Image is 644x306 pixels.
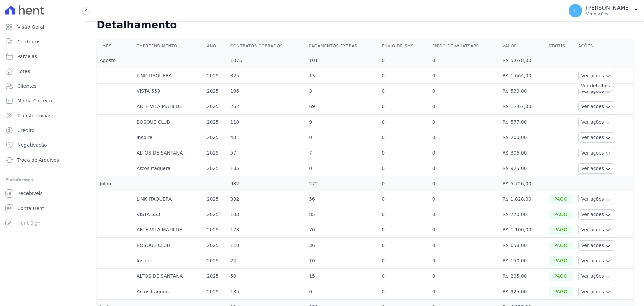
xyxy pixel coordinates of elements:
td: 2025 [204,222,228,238]
td: 0 [379,284,430,300]
td: ALTOS DE SANTANA [134,269,204,284]
a: Transferências [3,109,83,122]
td: 0 [306,130,379,145]
td: LINK ITAQUERA [134,68,204,84]
span: Conta Hent [17,205,44,212]
td: 2025 [204,130,228,145]
div: Pago [549,210,573,219]
span: Troca de Arquivos [17,157,59,163]
a: Troca de Arquivos [3,153,83,167]
button: Ver ações [578,256,615,266]
th: Mês [97,39,134,53]
span: Contratos [17,38,40,45]
td: 0 [379,161,430,176]
span: L [574,8,577,13]
td: 0 [430,207,500,222]
button: Ver ações [578,194,615,204]
td: 0 [430,53,500,68]
td: 0 [379,99,430,115]
td: R$ 150,00 [500,253,546,269]
td: 0 [379,145,430,161]
button: Ver ações [578,163,615,174]
td: 2025 [204,238,228,253]
span: Lotes [17,68,30,75]
span: Crédito [17,127,35,134]
td: 106 [228,84,306,99]
div: Plataformas [5,176,80,184]
td: 40 [228,130,306,145]
td: 2025 [204,269,228,284]
td: LINK ITAQUERA [134,191,204,207]
td: 2025 [204,99,228,115]
td: BOSQUE CLUB [134,115,204,130]
a: Crédito [3,124,83,137]
button: Ver ações [578,117,615,127]
td: 0 [379,176,430,191]
td: 272 [306,176,379,191]
td: 0 [430,176,500,191]
td: Arcos Itaquera [134,161,204,176]
td: R$ 925,00 [500,284,546,300]
td: 0 [430,99,500,115]
span: Transferências [17,112,51,119]
td: VISTA 553 [134,84,204,99]
td: 2025 [204,145,228,161]
td: 103 [228,207,306,222]
td: Agosto [97,53,134,68]
td: R$ 770,00 [500,207,546,222]
a: Visão Geral [3,20,83,34]
td: 0 [306,161,379,176]
td: 982 [228,176,306,191]
span: Clientes [17,83,36,89]
td: 0 [379,238,430,253]
div: Pago [549,225,573,235]
td: 85 [306,207,379,222]
button: Ver ações [578,271,615,281]
td: VISTA 553 [134,207,204,222]
td: 7 [306,145,379,161]
div: Pago [549,241,573,250]
td: 0 [379,191,430,207]
button: Ver ações [578,101,615,112]
td: 0 [430,161,500,176]
td: 1075 [228,53,306,68]
th: Pagamentos extras [306,39,379,53]
td: R$ 1.664,00 [500,68,546,84]
th: Envio de SMS [379,39,430,53]
button: Ver ações [578,225,615,235]
h2: Detalhamento [97,19,633,31]
td: 3 [306,84,379,99]
button: Ver ações [578,132,615,143]
td: 2025 [204,284,228,300]
td: 0 [430,269,500,284]
a: Conta Hent [3,202,83,215]
div: Pago [549,287,573,297]
th: Empreendimento [134,39,204,53]
td: 185 [228,161,306,176]
td: 2025 [204,161,228,176]
td: 0 [430,115,500,130]
span: Recebíveis [17,190,43,197]
td: 10 [306,253,379,269]
td: 0 [430,145,500,161]
td: 110 [228,115,306,130]
td: 0 [430,130,500,145]
a: Contratos [3,35,83,48]
button: Ver ações [578,86,615,96]
td: 2025 [204,68,228,84]
td: 0 [306,284,379,300]
a: Recebíveis [3,187,83,200]
td: 332 [228,191,306,207]
td: 0 [379,53,430,68]
div: Pago [549,194,573,204]
a: Clientes [3,79,83,93]
a: Parcelas [3,50,83,63]
button: Ver ações [578,209,615,220]
td: R$ 306,00 [500,145,546,161]
td: 69 [306,99,379,115]
td: R$ 5.678,00 [500,53,546,68]
p: [PERSON_NAME] [586,5,631,11]
td: 101 [306,53,379,68]
td: 2025 [204,207,228,222]
td: 56 [306,191,379,207]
